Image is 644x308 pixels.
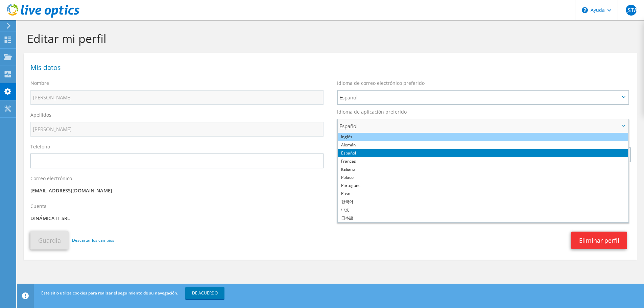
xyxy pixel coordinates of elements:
[338,149,628,157] li: Español
[30,63,61,72] font: Mis datos
[571,232,627,249] a: Eliminar perfil
[338,165,628,173] li: Italiano
[341,199,353,205] font: 한국어
[341,174,354,180] font: Polaco
[341,215,353,221] font: 日本語
[338,214,628,222] li: 日本語
[341,142,356,148] font: Alemán
[337,109,407,115] font: Idioma de aplicación preferido
[341,191,350,196] font: Ruso
[341,134,352,140] font: Inglés
[582,7,588,13] svg: \n
[338,190,628,198] li: Ruso
[338,157,628,165] li: Francés
[579,236,619,244] font: Eliminar perfil
[341,207,349,213] font: 中文
[185,287,224,299] a: DE ACUERDO
[339,94,358,101] font: Español
[30,143,50,150] font: Teléfono
[338,173,628,182] li: Polaco
[341,166,355,172] font: Italiano
[192,290,218,296] font: DE ACUERDO
[30,215,70,221] font: DINÁMICA IT SRL
[591,7,605,13] font: Ayuda
[30,187,112,194] font: [EMAIL_ADDRESS][DOMAIN_NAME]
[338,198,628,206] li: 한국어
[27,31,106,46] font: Editar mi perfil
[72,237,114,243] font: Descartar los cambios
[341,150,356,156] font: Español
[338,182,628,190] li: Portugués
[338,206,628,214] li: 中文
[41,290,178,296] font: Este sitio utiliza cookies para realizar el seguimiento de su navegación.
[339,123,358,129] font: Español
[338,141,628,149] li: Alemán
[30,203,47,209] font: Cuenta
[72,237,114,244] a: Descartar los cambios
[30,231,69,250] button: Guardia
[30,112,51,118] font: Apellidos
[30,175,72,182] font: Correo electrónico
[337,80,425,86] font: Idioma de correo electrónico preferido
[338,133,628,141] li: Inglés
[341,183,360,188] font: Portugués
[341,158,356,164] font: Francés
[38,236,61,244] font: Guardia
[30,80,49,86] font: Nombre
